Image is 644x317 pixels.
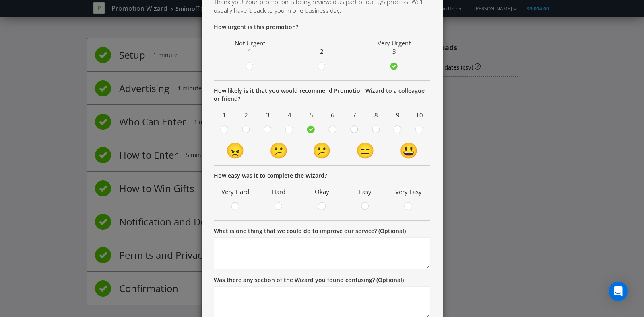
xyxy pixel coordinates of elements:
[609,282,628,301] div: Open Intercom Messenger
[300,139,344,161] td: 😕
[367,109,385,121] span: 8
[235,39,265,47] span: Not Urgent
[348,186,383,198] span: Easy
[281,109,298,121] span: 4
[387,139,430,161] td: 😃
[304,186,340,198] span: Okay
[389,109,407,121] span: 9
[216,109,233,121] span: 1
[392,47,396,55] span: 3
[261,186,297,198] span: Hard
[214,23,430,31] p: How urgent is this promotion?
[214,276,404,284] label: Was there any section of the Wizard you found confusing? (Optional)
[391,186,426,198] span: Very Easy
[248,47,252,55] span: 1
[378,39,411,47] span: Very Urgent
[257,139,301,161] td: 😕
[411,109,428,121] span: 10
[214,227,406,235] label: What is one thing that we could do to improve our service? (Optional)
[214,172,430,180] p: How easy was it to complete the Wizard?
[214,87,430,103] p: How likely is it that you would recommend Promotion Wizard to a colleague or friend?
[344,139,387,161] td: 😑
[218,186,253,198] span: Very Hard
[214,139,257,161] td: 😠
[346,109,363,121] span: 7
[259,109,277,121] span: 3
[237,109,255,121] span: 2
[302,109,320,121] span: 5
[324,109,342,121] span: 6
[320,47,324,55] span: 2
